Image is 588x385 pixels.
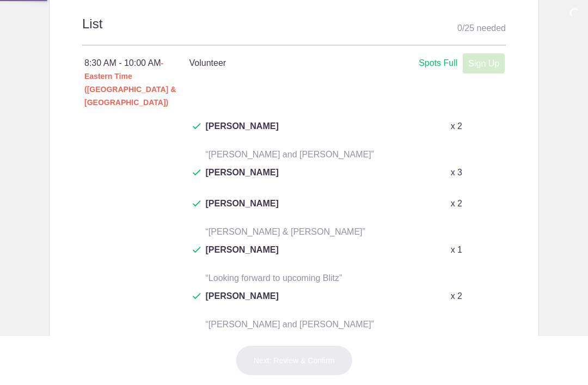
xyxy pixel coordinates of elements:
p: x 1 [451,243,462,256]
p: x 3 [451,166,462,179]
span: [PERSON_NAME] [206,243,279,270]
button: Next: Review & Confirm [236,345,353,376]
p: x 2 [451,120,462,133]
img: Check dark green [193,247,201,253]
span: “Looking forward to upcoming Blitz” [206,273,342,283]
div: Spots Full [419,57,457,70]
h4: Volunteer [189,57,347,70]
span: “[PERSON_NAME] and [PERSON_NAME]” [206,150,374,159]
span: “[PERSON_NAME] & [PERSON_NAME]” [206,227,365,236]
img: Check dark green [193,169,201,176]
img: Check dark green [193,123,201,130]
img: Check dark green [193,293,201,300]
span: / [462,23,464,33]
p: x 2 [451,290,462,303]
span: [PERSON_NAME] [206,120,279,146]
span: [PERSON_NAME] [206,290,279,316]
span: “[PERSON_NAME] and [PERSON_NAME]” [206,320,374,329]
p: x 2 [451,197,462,210]
span: - Eastern Time ([GEOGRAPHIC_DATA] & [GEOGRAPHIC_DATA]) [84,59,176,107]
img: Check dark green [193,200,201,207]
span: [PERSON_NAME] [206,166,279,192]
h2: List [82,15,506,46]
div: 0 25 needed [457,20,506,36]
div: 8:30 AM - 10:00 AM [84,57,189,109]
span: [PERSON_NAME] [206,197,279,223]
